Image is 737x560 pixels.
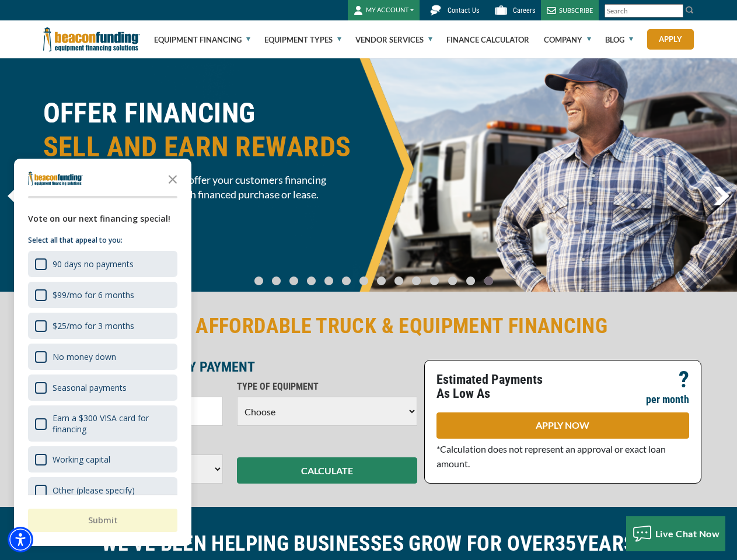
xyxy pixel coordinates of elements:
[8,527,33,552] div: Accessibility Menu
[463,276,478,286] a: Go To Slide 12
[28,235,177,246] p: Select all that appeal to you:
[154,21,250,58] a: Equipment Financing
[555,531,577,556] span: 35
[626,516,726,551] button: Live Chat Now
[43,360,417,374] p: ESTIMATE YOUR MONTHLY PAYMENT
[8,187,23,205] img: Left Navigator
[355,21,432,58] a: Vendor Services
[481,276,496,286] a: Go To Slide 13
[43,20,140,58] img: Beacon Funding Corporation logo
[410,276,424,286] a: Go To Slide 9
[322,276,336,286] a: Go To Slide 4
[28,212,177,225] div: Vote on our next financing special!
[28,405,177,442] div: Earn a $300 VISA card for financing
[605,4,683,17] input: Search
[427,276,442,286] a: Go To Slide 10
[8,187,23,205] a: previous
[53,320,134,331] div: $25/mo for 3 months
[340,276,354,286] a: Go To Slide 5
[53,382,127,393] div: Seasonal payments
[237,380,417,394] p: TYPE OF EQUIPMENT
[605,21,633,58] a: Blog
[544,21,591,58] a: Company
[287,276,301,286] a: Go To Slide 2
[53,454,110,465] div: Working capital
[43,96,362,164] h1: OFFER FINANCING
[28,171,83,185] img: Company logo
[647,29,694,50] a: Apply
[392,276,406,286] a: Go To Slide 8
[513,6,535,15] span: Careers
[53,258,134,269] div: 90 days no payments
[43,130,362,164] span: SELL AND EARN REWARDS
[685,5,694,15] img: Search
[28,251,177,277] div: 90 days no payments
[713,187,729,205] a: next
[264,21,341,58] a: Equipment Types
[14,159,191,546] div: Survey
[646,393,689,407] p: per month
[436,373,556,401] p: Estimated Payments As Low As
[671,6,680,16] a: Clear search text
[448,6,479,15] span: Contact Us
[270,276,284,286] a: Go To Slide 1
[28,313,177,339] div: $25/mo for 3 months
[375,276,389,286] a: Go To Slide 7
[655,528,720,539] span: Live Chat Now
[161,167,184,190] button: Close the survey
[53,485,135,496] div: Other (please specify)
[436,412,689,439] a: APPLY NOW
[28,446,177,473] div: Working capital
[305,276,319,286] a: Go To Slide 3
[53,412,170,435] div: Earn a $300 VISA card for financing
[679,373,689,387] p: ?
[43,313,694,339] h2: FAST & AFFORDABLE TRUCK & EQUIPMENT FINANCING
[237,457,417,484] button: CALCULATE
[43,530,694,557] h2: WE'VE BEEN HELPING BUSINESSES GROW FOR OVER YEARS
[28,282,177,308] div: $99/mo for 6 months
[713,187,729,205] img: Right Navigator
[28,509,177,532] button: Submit
[436,443,666,469] span: *Calculation does not represent an approval or exact loan amount.
[357,276,371,286] a: Go To Slide 6
[28,344,177,370] div: No money down
[445,276,460,286] a: Go To Slide 11
[446,21,529,58] a: Finance Calculator
[43,173,362,202] span: Partner with Beacon Funding to offer your customers financing options and earn rewards for each f...
[252,276,266,286] a: Go To Slide 0
[53,289,134,300] div: $99/mo for 6 months
[53,351,116,362] div: No money down
[28,477,177,503] div: Other (please specify)
[28,374,177,401] div: Seasonal payments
